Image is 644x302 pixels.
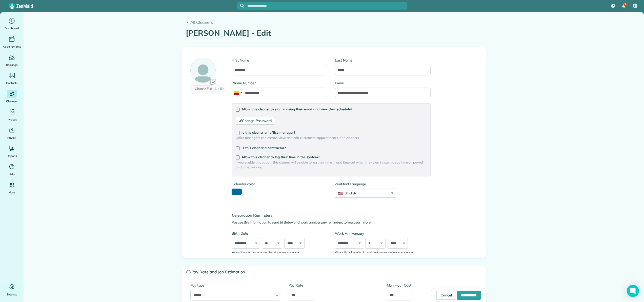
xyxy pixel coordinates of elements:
span: Appointments [3,44,21,49]
a: Bookings [2,53,22,67]
a: All Cleaners [186,19,482,25]
a: Learn more [354,220,371,224]
span: Allow this cleaner to sign in using their email and view their schedule? [241,107,352,111]
h1: [PERSON_NAME] - Edit [186,29,482,37]
button: Focus search [237,4,244,8]
a: Contacts [2,71,22,86]
a: Change Password [236,117,275,125]
p: We use this information to send birthday and work anniversary reminders to you. [232,220,435,225]
span: Settings [7,292,17,297]
a: Appointments [2,35,22,49]
span: Invoices [7,117,17,122]
a: Settings [2,283,22,297]
a: Help [2,163,22,177]
label: Email [335,80,431,86]
span: If you enable this option, this cleaner will be able to log their time in and time out when they ... [236,160,427,170]
span: All Cleaners [190,19,482,25]
svg: Focus search [240,4,244,8]
button: toggle color picker dialog [232,189,242,195]
div: Colombia: +57 [232,88,244,98]
span: EJ [634,4,636,8]
a: Reports [2,144,22,158]
a: Pay Rate and Job Estimation [182,266,486,279]
a: Cancel [436,291,456,300]
sub: We use this information to send birthday reminders to you. [232,250,299,253]
span: Office managers can create, view, and edit customers, appointments, and cleaners [236,135,427,140]
label: Birth Date [232,231,327,236]
a: Payroll [2,126,22,140]
label: Phone Number [232,80,327,86]
span: Contacts [6,80,17,86]
span: Dashboard [5,26,19,31]
div: 7 unread notifications [618,1,629,12]
span: More [9,190,15,195]
a: Cleaners [2,90,22,104]
span: Is this cleaner a contractor? [241,146,286,150]
a: Invoices [2,108,22,122]
span: Is this cleaner an office manager? [241,130,295,134]
label: Pay Rate [289,283,379,288]
span: Help [9,172,15,177]
span: 7 [625,3,626,7]
label: Pay type [190,283,281,288]
label: Calendar color [232,182,255,187]
label: Man Hour Cost [387,283,477,288]
sub: We use this information to send work anniversary reminders to you. [335,250,413,253]
label: Last Name [335,58,431,63]
div: English [335,191,390,195]
h4: Celebration Reminders [232,213,435,217]
span: Allow this cleaner to log their time in the system? [241,155,319,159]
label: First Name [232,58,327,63]
span: Bookings [6,62,18,67]
div: Open Intercom Messenger [627,285,639,297]
span: Cleaners [6,99,17,104]
label: ZenMaid Language [335,182,396,187]
span: Reports [7,153,17,158]
span: Payroll [7,135,16,140]
label: Work Anniversary [335,231,431,236]
a: Dashboard [2,17,22,31]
